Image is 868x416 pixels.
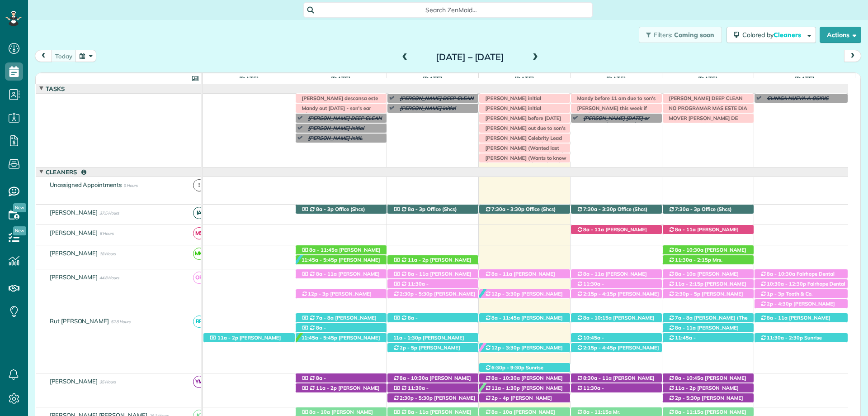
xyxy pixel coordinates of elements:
[301,271,380,283] span: [PERSON_NAME] ([PHONE_NUMBER])
[675,395,701,401] span: 2p - 5:30p
[668,281,746,293] span: [PERSON_NAME] ([PHONE_NUMBER])
[485,385,563,397] span: [PERSON_NAME] ([PHONE_NUMBER])
[576,391,633,404] span: [PERSON_NAME] ([PHONE_NUMBER])
[296,333,387,343] div: [STREET_ADDRESS]
[513,75,536,82] span: [DATE]
[309,409,330,415] span: 8a - 10a
[760,335,841,347] span: Sunrise Dermatology ([PHONE_NUMBER])
[675,281,704,287] span: 11a - 2:15p
[491,344,520,351] span: 12p - 3:30p
[668,375,746,387] span: [PERSON_NAME] ([PHONE_NUMBER])
[491,291,520,297] span: 12p - 3:30p
[193,207,205,219] span: IA
[668,315,748,327] span: [PERSON_NAME] (The Verandas)
[329,75,352,82] span: [DATE]
[571,373,662,383] div: [STREET_ADDRESS]
[654,31,673,39] span: Filters:
[696,75,719,82] span: [DATE]
[393,287,442,300] span: [PERSON_NAME] ([PHONE_NUMBER])
[479,269,570,279] div: [STREET_ADDRESS]
[491,385,520,391] span: 11a - 1:30p
[393,321,453,334] span: [PERSON_NAME] ([PHONE_NUMBER])
[421,75,444,82] span: [DATE]
[663,245,754,255] div: [STREET_ADDRESS][PERSON_NAME]
[301,257,338,263] span: 11:45a - 5:45p
[571,383,662,393] div: [STREET_ADDRESS]
[675,247,704,253] span: 8a - 10:30a
[491,206,525,212] span: 7:30a - 3:30p
[396,105,457,111] span: [PERSON_NAME] initial
[387,205,478,214] div: 11940 [US_STATE] 181 - Fairhope, AL, 36532
[393,315,418,327] span: 8a - 11:15a
[399,395,433,401] span: 2:30p - 5:30p
[485,206,556,219] span: Office (Shcs) ([PHONE_NUMBER])
[766,271,796,277] span: 8a - 10:30a
[675,375,704,381] span: 8a - 10:45a
[742,31,804,39] span: Colored by
[674,31,715,39] span: Coming soon
[13,226,26,235] span: New
[301,315,377,327] span: [PERSON_NAME] ([PHONE_NUMBER])
[491,315,520,321] span: 8a - 11:45a
[491,364,525,371] span: 6:30p - 9:30p
[760,291,813,303] span: Tooth & Co. ([PHONE_NUMBER])
[316,271,337,277] span: 8a - 11a
[193,272,205,284] span: OP
[481,125,566,138] span: [PERSON_NAME] out due to son's ear infection
[763,95,829,101] span: CLINICA NUEVA A OSIRIS
[393,206,457,219] span: Office (Shcs) ([PHONE_NUMBER])
[663,205,754,214] div: 11940 [US_STATE] 181 - Fairhope, AL, 36532
[193,179,205,191] span: !
[766,301,793,307] span: 2p - 4:30p
[755,289,848,299] div: [STREET_ADDRESS]
[387,393,478,403] div: [STREET_ADDRESS]
[481,145,565,171] span: [PERSON_NAME] (Wanted last minute initial for [DATE], call back and let her know next soonest ava...
[571,225,662,234] div: [STREET_ADDRESS]
[307,291,329,297] span: 12p - 3p
[481,105,542,111] span: [PERSON_NAME] initial
[583,409,612,415] span: 8a - 11:15a
[301,247,381,259] span: [PERSON_NAME] ([PHONE_NUMBER])
[675,409,704,415] span: 8a - 11:15a
[387,373,478,383] div: [STREET_ADDRESS]
[48,209,100,216] span: [PERSON_NAME]
[309,247,338,253] span: 8a - 11:45a
[414,52,527,62] h2: [DATE] – [DATE]
[766,335,803,341] span: 11:30a - 2:30p
[663,393,754,403] div: [STREET_ADDRESS]
[675,257,711,263] span: 11:30a - 2:15p
[396,95,474,101] span: [PERSON_NAME] DEEP CLEAN
[407,206,426,212] span: 8a - 3p
[576,281,604,293] span: 11:30a - 1:30p
[583,291,617,297] span: 2:15p - 4:15p
[766,315,788,321] span: 8a - 11a
[668,335,696,347] span: 11:45a - 2:15p
[193,248,205,260] span: MM
[209,335,281,354] span: [PERSON_NAME] (DDN Renovations LLC) ([PHONE_NUMBER])
[387,333,478,343] div: [STREET_ADDRESS]
[675,226,696,233] span: 8a - 11a
[393,281,429,293] span: 11:30a - 2p
[675,325,696,331] span: 8a - 11a
[217,335,239,341] span: 11a - 2p
[844,50,861,62] button: next
[44,85,66,92] span: Tasks
[576,271,647,290] span: [PERSON_NAME] ([PHONE_NUMBER], [PHONE_NUMBER])
[663,313,754,323] div: [STREET_ADDRESS]
[481,95,542,101] span: [PERSON_NAME] initial
[663,225,754,234] div: [STREET_ADDRESS]
[668,325,739,337] span: [PERSON_NAME] ([PHONE_NUMBER])
[571,269,662,279] div: [STREET_ADDRESS]
[301,325,326,337] span: 8a - 11:30a
[301,206,365,219] span: Office (Shcs) ([PHONE_NUMBER])
[766,281,806,287] span: 10:30a - 12:30p
[479,289,570,299] div: [STREET_ADDRESS][PERSON_NAME]
[663,323,754,333] div: [STREET_ADDRESS]
[203,333,295,343] div: [STREET_ADDRESS][PERSON_NAME]
[316,206,334,212] span: 8a - 3p
[407,271,429,277] span: 8a - 11a
[48,181,123,188] span: Unassigned Appointments
[491,271,513,277] span: 8a - 11a
[583,344,617,351] span: 2:15p - 4:45p
[316,385,337,391] span: 11a - 2p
